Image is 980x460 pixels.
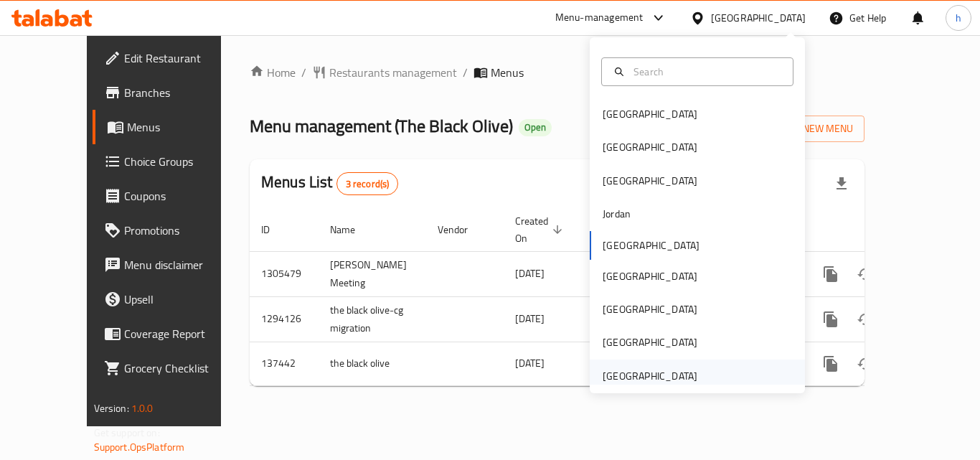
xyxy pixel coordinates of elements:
[250,64,864,81] nav: breadcrumb
[814,302,848,337] button: more
[603,173,697,189] div: [GEOGRAPHIC_DATA]
[124,360,239,377] span: Grocery Checklist
[956,10,961,26] span: h
[319,251,426,296] td: [PERSON_NAME] Meeting
[127,118,239,136] span: Menus
[124,50,239,67] span: Edit Restaurant
[124,84,239,101] span: Branches
[93,316,250,351] a: Coverage Report
[124,222,239,239] span: Promotions
[94,438,185,456] a: Support.OpsPlatform
[93,282,250,316] a: Upsell
[250,342,319,385] td: 137442
[93,144,250,179] a: Choice Groups
[463,64,468,81] li: /
[519,119,552,136] div: Open
[603,139,697,155] div: [GEOGRAPHIC_DATA]
[753,116,864,142] button: Add New Menu
[515,309,545,328] span: [DATE]
[301,64,306,81] li: /
[814,257,848,291] button: more
[603,334,697,350] div: [GEOGRAPHIC_DATA]
[94,423,160,442] span: Get support on:
[336,172,399,195] div: Total records count
[124,291,239,308] span: Upsell
[491,64,524,81] span: Menus
[814,347,848,381] button: more
[93,41,250,75] a: Edit Restaurant
[603,301,697,317] div: [GEOGRAPHIC_DATA]
[261,172,398,195] h2: Menus List
[312,64,457,81] a: Restaurants management
[250,110,513,142] span: Menu management ( The Black Olive )
[824,166,859,201] div: Export file
[93,351,250,385] a: Grocery Checklist
[131,399,154,418] span: 1.0.0
[848,302,882,337] button: Change Status
[628,64,784,80] input: Search
[515,212,567,247] span: Created On
[603,106,697,122] div: [GEOGRAPHIC_DATA]
[124,256,239,273] span: Menu disclaimer
[93,179,250,213] a: Coupons
[848,257,882,291] button: Change Status
[250,296,319,342] td: 1294126
[319,296,426,342] td: the black olive-cg migration
[515,354,545,372] span: [DATE]
[330,221,374,238] span: Name
[124,187,239,205] span: Coupons
[711,10,806,26] div: [GEOGRAPHIC_DATA]
[337,177,398,191] span: 3 record(s)
[93,248,250,282] a: Menu disclaimer
[250,64,296,81] a: Home
[93,213,250,248] a: Promotions
[261,221,288,238] span: ID
[765,120,853,138] span: Add New Menu
[519,121,552,133] span: Open
[438,221,486,238] span: Vendor
[94,399,129,418] span: Version:
[124,325,239,342] span: Coverage Report
[124,153,239,170] span: Choice Groups
[329,64,457,81] span: Restaurants management
[848,347,882,381] button: Change Status
[603,206,631,222] div: Jordan
[319,342,426,385] td: the black olive
[515,264,545,283] span: [DATE]
[93,75,250,110] a: Branches
[250,251,319,296] td: 1305479
[603,268,697,284] div: [GEOGRAPHIC_DATA]
[603,368,697,384] div: [GEOGRAPHIC_DATA]
[555,9,644,27] div: Menu-management
[93,110,250,144] a: Menus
